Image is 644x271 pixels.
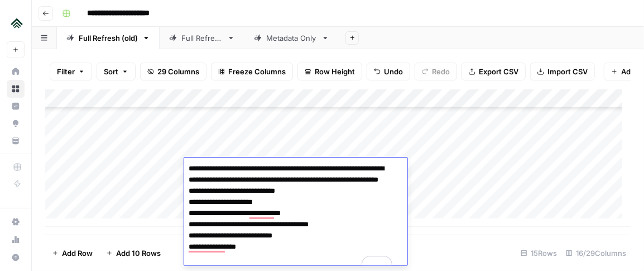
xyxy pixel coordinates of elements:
[97,63,136,80] button: Sort
[160,27,244,49] a: Full Refresh
[57,66,75,77] span: Filter
[50,63,92,80] button: Filter
[530,63,595,80] button: Import CSV
[7,231,25,249] a: Usage
[99,244,167,262] button: Add 10 Rows
[116,248,161,259] span: Add 10 Rows
[367,63,410,80] button: Undo
[315,66,355,77] span: Row Height
[157,66,199,77] span: 29 Columns
[415,63,457,80] button: Redo
[516,244,561,262] div: 15 Rows
[561,244,631,262] div: 16/29 Columns
[244,27,339,49] a: Metadata Only
[79,32,138,44] div: Full Refresh (old)
[7,13,27,33] img: Uplisting Logo
[228,66,286,77] span: Freeze Columns
[384,66,403,77] span: Undo
[547,66,588,77] span: Import CSV
[7,80,25,98] a: Browse
[104,66,118,77] span: Sort
[211,63,293,80] button: Freeze Columns
[57,27,160,49] a: Full Refresh (old)
[7,115,25,132] a: Opportunities
[7,97,25,115] a: Insights
[462,63,526,80] button: Export CSV
[7,249,25,267] button: Help + Support
[62,248,93,259] span: Add Row
[297,63,362,80] button: Row Height
[7,9,25,37] button: Workspace: Uplisting
[7,213,25,231] a: Settings
[479,66,518,77] span: Export CSV
[432,66,450,77] span: Redo
[7,132,25,150] a: Your Data
[266,32,317,44] div: Metadata Only
[45,244,99,262] button: Add Row
[140,63,206,80] button: 29 Columns
[7,63,25,80] a: Home
[181,32,223,44] div: Full Refresh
